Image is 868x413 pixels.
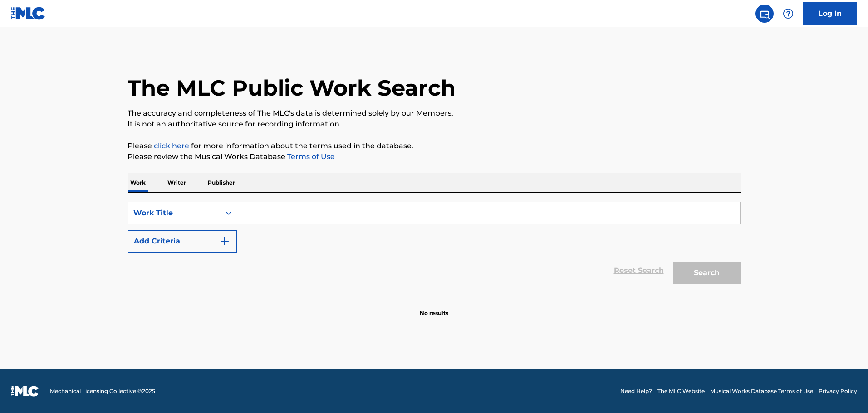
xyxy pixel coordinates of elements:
[128,108,741,119] p: The accuracy and completeness of The MLC's data is determined solely by our Members.
[285,152,335,161] a: Terms of Use
[11,7,46,20] img: MLC Logo
[133,208,215,219] div: Work Title
[783,8,794,19] img: help
[154,141,189,150] a: click here
[710,387,813,395] a: Musical Works Database Terms of Use
[128,173,148,192] p: Work
[128,230,237,253] button: Add Criteria
[803,2,857,25] a: Log In
[128,202,741,289] form: Search Form
[128,141,741,151] p: Please for more information about the terms used in the database.
[420,298,448,317] p: No results
[823,369,868,413] iframe: Chat Widget
[205,173,238,192] p: Publisher
[819,387,857,395] a: Privacy Policy
[128,119,741,130] p: It is not an authoritative source for recording information.
[755,5,774,23] a: Public Search
[219,236,230,247] img: 9d2ae6d4665cec9f34b9.svg
[165,173,189,192] p: Writer
[128,74,456,102] h1: The MLC Public Work Search
[779,5,797,23] div: Help
[657,387,705,395] a: The MLC Website
[620,387,652,395] a: Need Help?
[50,387,155,395] span: Mechanical Licensing Collective © 2025
[128,151,741,162] p: Please review the Musical Works Database
[11,386,39,397] img: logo
[759,8,770,19] img: search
